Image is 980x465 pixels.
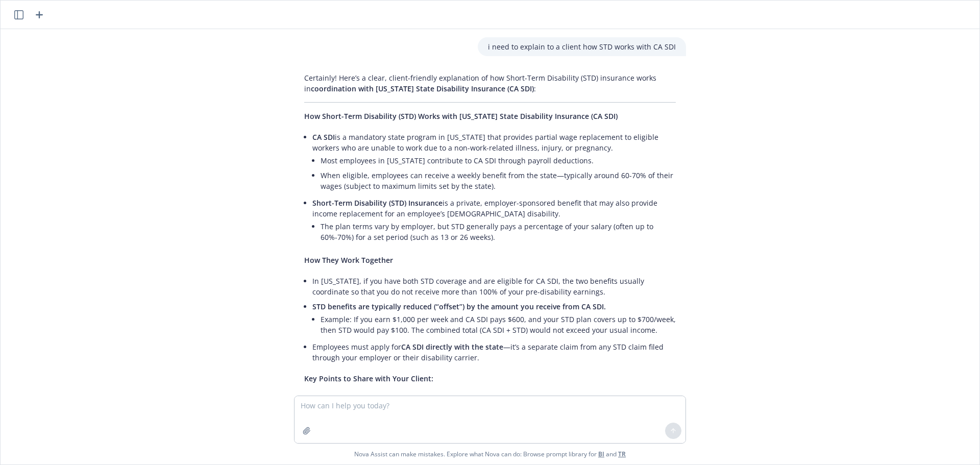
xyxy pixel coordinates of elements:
span: How Short-Term Disability (STD) Works with [US_STATE] State Disability Insurance (CA SDI) [304,111,618,121]
li: Example: If you earn $1,000 per week and CA SDI pays $600, and your STD plan covers up to $700/we... [321,312,676,337]
li: CA SDI is mandatory and automatic for most [US_STATE] workers—employees should apply for this ben... [312,392,676,418]
span: STD benefits are typically reduced (“offset”) by the amount you receive from CA SDI. [312,302,606,311]
li: In [US_STATE], if you have both STD coverage and are eligible for CA SDI, the two benefits usuall... [312,274,676,299]
p: i need to explain to a client how STD works with CA SDI [488,41,676,52]
a: BI [598,450,604,458]
span: Key Points to Share with Your Client: [304,374,433,383]
span: coordination with [US_STATE] State Disability Insurance (CA SDI) [311,84,534,93]
li: When eligible, employees can receive a weekly benefit from the state—typically around 60-70% of t... [321,168,676,193]
li: Most employees in [US_STATE] contribute to CA SDI through payroll deductions. [321,153,676,168]
li: The plan terms vary by employer, but STD generally pays a percentage of your salary (often up to ... [321,219,676,244]
span: CA SDI directly with the state [401,342,503,352]
span: Short-Term Disability (STD) Insurance [312,198,443,208]
span: How They Work Together [304,255,393,265]
li: Employees must apply for —it’s a separate claim from any STD claim filed through your employer or... [312,339,676,365]
span: Nova Assist can make mistakes. Explore what Nova can do: Browse prompt library for and [5,444,975,464]
p: is a private, employer-sponsored benefit that may also provide income replacement for an employee... [312,198,676,219]
span: CA SDI [312,132,335,142]
a: TR [618,450,626,458]
p: Certainly! Here’s a clear, client-friendly explanation of how Short-Term Disability (STD) insuran... [304,72,676,94]
p: is a mandatory state program in [US_STATE] that provides partial wage replacement to eligible wor... [312,132,676,153]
